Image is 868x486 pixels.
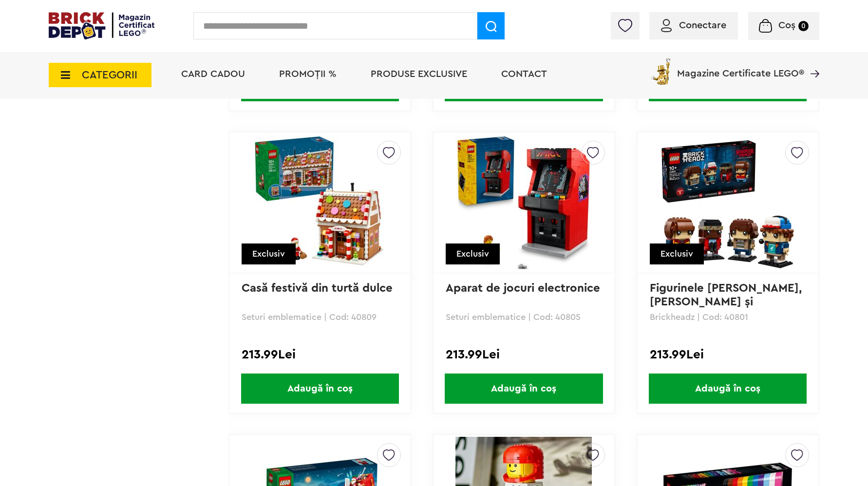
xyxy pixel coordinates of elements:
a: Figurinele [PERSON_NAME], [PERSON_NAME] și [PERSON_NAME] [650,282,806,321]
div: Exclusiv [650,243,704,264]
img: Casă festivă din turtă dulce [252,134,388,271]
div: 213.99Lei [650,348,806,361]
a: Adaugă în coș [638,374,818,404]
a: Adaugă în coș [434,374,614,404]
span: Conectare [679,20,726,30]
a: Adaugă în coș [229,374,410,404]
img: Aparat de jocuri electronice [455,134,592,271]
span: Coș [778,20,795,30]
div: Exclusiv [446,243,500,264]
img: Figurinele Mike, Dustin, Lucas și Will [660,134,796,271]
div: Exclusiv [242,243,296,264]
span: CATEGORII [82,70,137,80]
div: 213.99Lei [446,348,602,361]
span: Adaugă în coș [649,374,807,404]
span: Adaugă în coș [445,374,603,404]
small: 0 [798,21,809,31]
p: Seturi emblematice | Cod: 40809 [242,313,398,321]
a: Magazine Certificate LEGO® [804,56,819,66]
a: Aparat de jocuri electronice [446,282,600,294]
a: Produse exclusive [371,69,467,79]
p: Brickheadz | Cod: 40801 [650,313,806,321]
a: PROMOȚII % [279,69,337,79]
a: Conectare [661,20,726,30]
span: Adaugă în coș [241,374,399,404]
a: Contact [501,69,547,79]
a: Casă festivă din turtă dulce [242,282,393,294]
a: Card Cadou [181,69,245,79]
div: 213.99Lei [242,348,398,361]
span: Magazine Certificate LEGO® [677,56,804,78]
p: Seturi emblematice | Cod: 40805 [446,313,602,321]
